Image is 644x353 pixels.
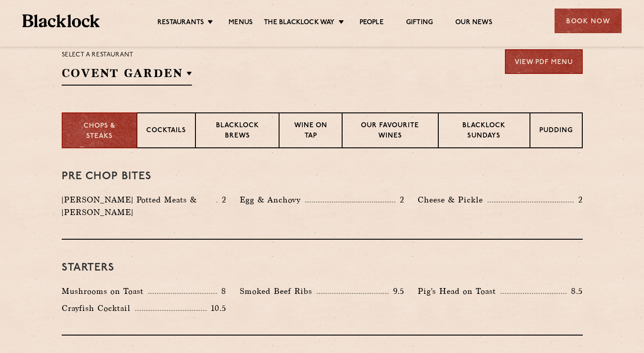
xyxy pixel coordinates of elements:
p: Pig's Head on Toast [418,285,500,297]
a: Menus [229,18,253,28]
p: Crayfish Cocktail [62,302,135,314]
p: Egg & Anchovy [240,194,305,206]
a: Restaurants [157,18,204,28]
p: [PERSON_NAME] Potted Meats & [PERSON_NAME] [62,194,216,219]
h2: Covent Garden [62,65,192,86]
p: 2 [395,194,404,206]
div: Book Now [555,9,622,33]
p: Blacklock Brews [205,121,270,142]
a: Gifting [406,18,433,28]
p: Our favourite wines [352,121,429,142]
p: 2 [574,194,583,206]
p: Wine on Tap [288,121,332,142]
p: 2 [217,194,226,206]
h3: Pre Chop Bites [62,171,583,182]
p: Select a restaurant [62,49,192,61]
p: Pudding [539,126,573,137]
h3: Starters [62,262,583,274]
a: Our News [455,18,492,28]
img: BL_Textured_Logo-footer-cropped.svg [22,14,100,27]
p: 10.5 [207,302,226,314]
a: View PDF Menu [505,49,583,74]
p: 8.5 [567,285,583,297]
p: Cheese & Pickle [418,194,487,206]
a: The Blacklock Way [264,18,335,28]
p: 9.5 [389,285,405,297]
p: Mushrooms on Toast [62,285,148,297]
p: Chops & Steaks [72,121,127,142]
p: Cocktails [146,126,186,137]
p: Blacklock Sundays [448,121,520,142]
a: People [360,18,384,28]
p: Smoked Beef Ribs [240,285,317,297]
p: 8 [217,285,226,297]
